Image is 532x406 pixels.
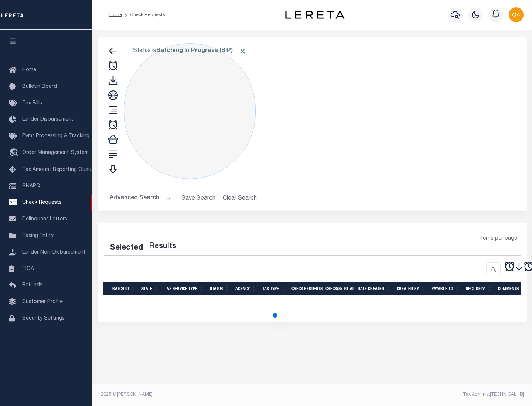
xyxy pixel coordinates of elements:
[177,191,220,206] button: Save Search
[355,282,394,295] th: Date Created
[22,316,65,321] span: Security Settings
[394,282,429,295] th: Created By
[429,282,463,295] th: Payable To
[22,150,89,155] span: Order Management System
[220,191,260,206] button: Clear Search
[95,391,313,398] div: 2025 © [PERSON_NAME].
[323,282,355,295] th: Check(s) Total
[232,282,259,295] th: Agency
[239,47,246,55] span: Click to Remove
[22,134,89,139] span: Pymt Processing & Tracking
[9,148,21,158] i: travel_explore
[22,200,62,205] span: Check Requests
[124,43,256,179] div: Click to Edit
[22,283,42,288] span: Refunds
[285,11,344,19] img: logo-dark.svg
[139,282,162,295] th: State
[480,235,517,243] span: Items per page
[110,242,143,254] div: Selected
[259,282,289,295] th: Tax Type
[156,48,246,54] b: Batching In Progress (BIP)
[22,299,63,304] span: Customer Profile
[22,101,42,106] span: Tax Bills
[22,217,67,222] span: Delinquent Letters
[22,250,86,255] span: Lender Non-Disbursement
[318,391,524,398] div: Tax Admin v.[TECHNICAL_ID]
[207,282,232,295] th: Status
[109,282,139,295] th: Batch Id
[22,117,74,122] span: Lender Disbursement
[22,266,34,271] span: TIQA
[22,167,94,172] span: Tax Amount Reporting Queue
[110,191,171,206] button: Advanced Search
[162,282,207,295] th: Tax Service Type
[22,68,36,73] span: Home
[22,183,40,189] span: SNAPQ
[463,282,495,295] th: Spcl Delv.
[509,7,524,22] img: svg+xml;base64,PHN2ZyB4bWxucz0iaHR0cDovL3d3dy53My5vcmcvMjAwMC9zdmciIHBvaW50ZXItZXZlbnRzPSJub25lIi...
[495,282,528,295] th: Comments
[122,11,165,18] li: Check Requests
[22,84,57,89] span: Bulletin Board
[289,282,323,295] th: Check Requests
[22,233,54,238] span: Taxing Entity
[109,13,122,17] a: Home
[149,241,176,252] label: Results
